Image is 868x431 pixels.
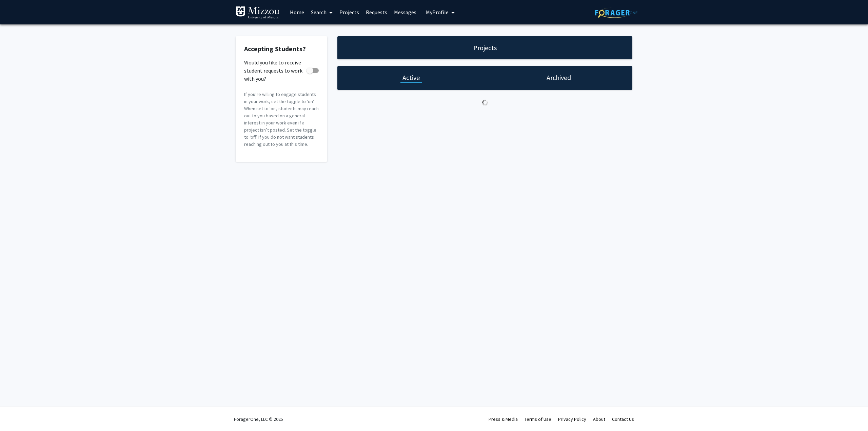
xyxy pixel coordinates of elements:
a: Search [308,0,336,24]
h1: Archived [547,73,571,82]
div: ForagerOne, LLC © 2025 [234,407,283,431]
span: My Profile [426,9,449,16]
h1: Active [402,73,420,82]
a: Press & Media [489,416,518,422]
iframe: Chat [5,400,29,426]
span: Would you like to receive student requests to work with you? [244,58,304,83]
a: Projects [336,0,362,24]
img: ForagerOne Logo [595,7,637,18]
img: University of Missouri Logo [236,6,280,20]
h2: Accepting Students? [244,45,319,53]
h1: Projects [473,43,497,53]
a: Privacy Policy [558,416,586,422]
p: If you’re willing to engage students in your work, set the toggle to ‘on’. When set to 'on', stud... [244,91,319,148]
a: About [593,416,605,422]
a: Messages [391,0,420,24]
a: Home [287,0,308,24]
a: Terms of Use [525,416,551,422]
a: Requests [362,0,391,24]
a: Contact Us [612,416,634,422]
img: Loading [479,97,491,109]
